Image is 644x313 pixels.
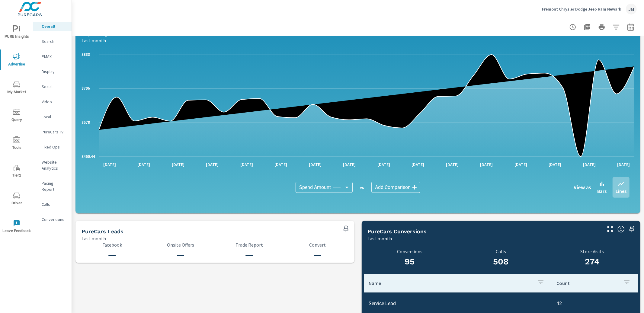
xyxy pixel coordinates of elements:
[82,120,90,125] text: $578
[368,228,427,235] h5: PureCars Conversions
[42,99,67,105] p: Video
[287,242,348,248] p: Convert
[341,224,351,234] span: Save this to your personalized report
[42,129,67,135] p: PureCars TV
[33,179,72,194] div: Pacing Report
[353,185,371,190] p: vs
[42,180,67,192] p: Pacing Report
[2,192,31,207] span: Driver
[42,114,67,120] p: Local
[547,249,638,254] p: Store Visits
[33,215,72,224] div: Conversions
[2,81,31,96] span: My Market
[33,158,72,173] div: Website Analytics
[364,296,552,311] td: Service Lead
[33,127,72,136] div: PureCars TV
[442,161,463,168] p: [DATE]
[82,37,106,44] p: Last month
[368,257,452,267] h3: 95
[2,136,31,151] span: Tools
[596,21,608,33] button: Print Report
[459,257,543,267] h3: 508
[33,97,72,106] div: Video
[459,249,543,254] p: Calls
[33,112,72,121] div: Local
[616,187,626,195] p: Lines
[2,220,31,235] span: Leave Feedback
[613,161,634,168] p: [DATE]
[82,155,95,159] text: $450.44
[2,109,31,123] span: Query
[574,184,591,190] h6: View as
[42,144,67,150] p: Fixed Ops
[202,161,223,168] p: [DATE]
[99,161,120,168] p: [DATE]
[33,142,72,152] div: Fixed Ops
[556,280,618,286] p: Count
[82,250,143,260] h3: —
[579,161,600,168] p: [DATE]
[296,182,353,193] div: Spend Amount
[42,53,67,59] p: PMAX
[476,161,497,168] p: [DATE]
[299,184,331,190] span: Spend Amount
[33,37,72,46] div: Search
[33,67,72,76] div: Display
[626,4,637,14] div: JM
[552,296,638,311] td: 42
[2,53,31,68] span: Advertise
[150,242,211,248] p: Onsite Offers
[33,52,72,61] div: PMAX
[368,249,452,254] p: Conversions
[33,200,72,209] div: Calls
[42,216,67,222] p: Conversions
[368,235,392,242] p: Last month
[627,224,637,234] span: Save this to your personalized report
[33,82,72,91] div: Social
[42,201,67,207] p: Calls
[305,161,326,168] p: [DATE]
[2,25,31,40] span: PURE Insights
[82,228,123,235] h5: PureCars Leads
[545,161,566,168] p: [DATE]
[42,38,67,44] p: Search
[610,21,622,33] button: Apply Filters
[605,224,615,234] button: Make Fullscreen
[133,161,154,168] p: [DATE]
[408,161,429,168] p: [DATE]
[150,250,211,260] h3: —
[625,21,637,33] button: Select Date Range
[219,250,280,260] h3: —
[42,84,67,90] p: Social
[371,182,420,193] div: Add Comparison
[42,23,67,29] p: Overall
[547,257,638,267] h3: 274
[510,161,531,168] p: [DATE]
[82,242,143,248] p: Facebook
[597,187,607,195] p: Bars
[236,161,257,168] p: [DATE]
[0,18,33,240] div: nav menu
[373,161,394,168] p: [DATE]
[168,161,189,168] p: [DATE]
[339,161,360,168] p: [DATE]
[542,6,621,12] p: Fremont Chrysler Dodge Jeep Ram Newark
[82,86,90,91] text: $706
[82,235,106,242] p: Last month
[2,164,31,179] span: Tier2
[33,22,72,31] div: Overall
[375,184,411,190] span: Add Comparison
[270,161,291,168] p: [DATE]
[581,21,593,33] button: "Export Report to PDF"
[617,225,625,233] span: Understand conversion over the selected time range.
[369,280,533,286] p: Name
[82,53,90,57] text: $833
[42,159,67,171] p: Website Analytics
[42,69,67,75] p: Display
[287,250,348,260] h3: —
[219,242,280,248] p: Trade Report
